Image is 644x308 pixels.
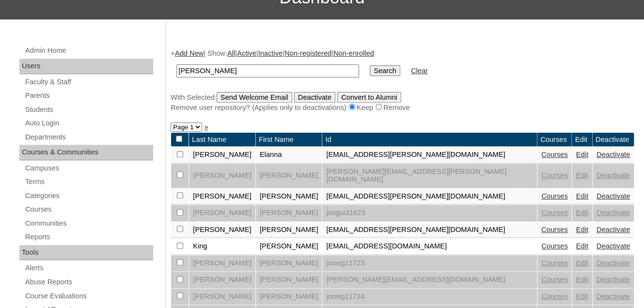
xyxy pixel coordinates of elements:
td: [EMAIL_ADDRESS][PERSON_NAME][DOMAIN_NAME] [322,147,537,163]
a: Departments [24,131,153,143]
a: Campuses [24,162,153,174]
a: Deactivate [597,276,630,283]
a: Alerts [24,262,153,274]
td: [PERSON_NAME] [256,272,322,288]
td: Edit [572,133,592,147]
td: [PERSON_NAME] [189,255,255,272]
a: Deactivate [597,192,630,200]
td: [EMAIL_ADDRESS][PERSON_NAME][DOMAIN_NAME] [322,222,537,238]
a: Admin Home [24,45,153,57]
td: [PERSON_NAME] [189,164,255,188]
a: Edit [576,151,588,158]
td: Elanna [256,147,322,163]
input: Convert to Alumni [337,92,401,103]
div: Courses & Communities [19,145,153,160]
a: Students [24,104,153,116]
a: Abuse Reports [24,276,153,288]
a: Clear [411,67,428,75]
a: Courses [541,226,568,233]
a: Courses [541,171,568,179]
a: Edit [576,209,588,216]
td: [EMAIL_ADDRESS][PERSON_NAME][DOMAIN_NAME] [322,188,537,205]
a: » [204,123,208,131]
td: jonsig11724 [322,289,537,305]
a: Deactivate [597,226,630,233]
a: Non-enrolled [333,49,374,57]
td: [PERSON_NAME] [256,289,322,305]
td: [PERSON_NAME] [256,164,322,188]
td: Id [322,133,537,147]
div: Remove user repository? (Applies only to deactivations) Keep Remove [171,103,634,113]
a: Courses [541,242,568,250]
td: jongui31623 [322,205,537,221]
td: [PERSON_NAME] [189,147,255,163]
a: Deactivate [597,209,630,216]
a: Courses [541,209,568,216]
td: [PERSON_NAME] [256,238,322,255]
a: Deactivate [597,151,630,158]
td: [PERSON_NAME][EMAIL_ADDRESS][PERSON_NAME][DOMAIN_NAME] [322,164,537,188]
a: Reports [24,231,153,243]
td: [PERSON_NAME] [256,205,322,221]
a: Edit [576,242,588,250]
td: King [189,238,255,255]
td: [PERSON_NAME] [189,188,255,205]
td: Deactivate [593,133,634,147]
td: [PERSON_NAME] [256,255,322,272]
td: [EMAIL_ADDRESS][DOMAIN_NAME] [322,238,537,255]
td: Last Name [189,133,255,147]
a: Parents [24,90,153,102]
div: + | Show: | | | | [171,48,634,112]
a: Courses [541,276,568,283]
td: [PERSON_NAME] [256,188,322,205]
a: Faculty & Staff [24,76,153,88]
a: Active [237,49,256,57]
a: Edit [576,259,588,267]
a: Categories [24,190,153,202]
td: Courses [537,133,572,147]
a: Edit [576,276,588,283]
input: Search [176,64,359,77]
a: Deactivate [597,242,630,250]
a: Edit [576,192,588,200]
td: [PERSON_NAME] [189,222,255,238]
a: Courses [24,203,153,216]
td: [PERSON_NAME] [189,205,255,221]
a: Edit [576,226,588,233]
td: [PERSON_NAME] [189,289,255,305]
input: Send Welcome Email [217,92,292,103]
div: With Selected: [171,92,634,113]
a: Communities [24,217,153,230]
td: [PERSON_NAME] [256,222,322,238]
a: Non-registered [284,49,331,57]
a: Courses [541,192,568,200]
a: Auto Login [24,117,153,129]
div: Users [19,59,153,74]
a: Course Evaluations [24,290,153,302]
a: All [227,49,235,57]
div: Tools [19,245,153,261]
a: Terms [24,176,153,188]
a: Deactivate [597,293,630,300]
input: Deactivate [294,92,335,103]
td: [PERSON_NAME] [189,272,255,288]
a: Add New [175,49,204,57]
td: jonsig11723 [322,255,537,272]
a: Courses [541,151,568,158]
a: Edit [576,171,588,179]
a: Courses [541,293,568,300]
td: [PERSON_NAME][EMAIL_ADDRESS][DOMAIN_NAME] [322,272,537,288]
td: First Name [256,133,322,147]
input: Search [370,65,400,76]
a: Deactivate [597,259,630,267]
a: Inactive [258,49,283,57]
a: Deactivate [597,171,630,179]
a: Edit [576,293,588,300]
a: Courses [541,259,568,267]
